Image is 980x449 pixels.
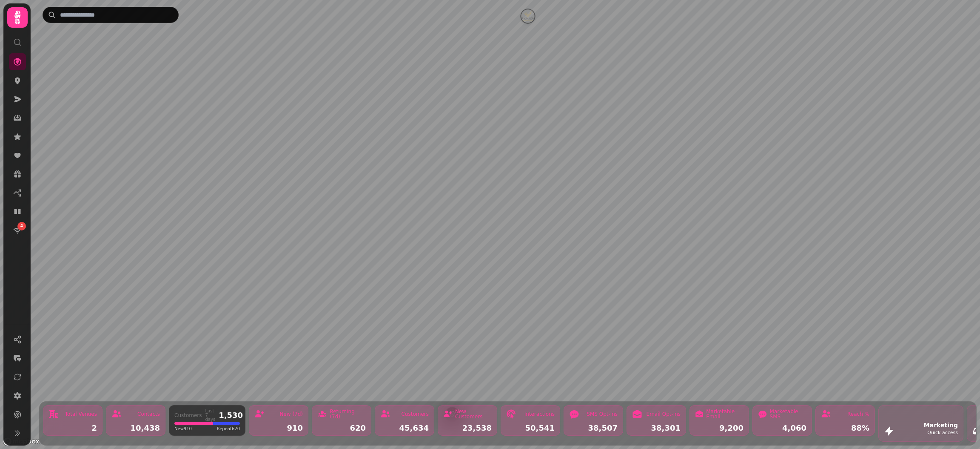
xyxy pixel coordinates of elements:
[174,413,202,418] div: Customers
[758,424,806,432] div: 4,060
[706,409,744,419] div: Marketable Email
[380,424,429,432] div: 45,634
[217,426,240,432] span: Repeat 620
[219,412,243,419] div: 1,530
[401,412,429,417] div: Customers
[9,222,26,239] a: 4
[524,412,555,417] div: Interactions
[48,424,97,432] div: 2
[924,421,958,429] div: Marketing
[174,426,192,432] span: New 910
[632,424,681,432] div: 38,301
[695,424,744,432] div: 9,200
[821,424,869,432] div: 88%
[137,412,160,417] div: Contacts
[647,412,681,417] div: Email Opt-ins
[878,405,963,442] button: MarketingQuick access
[569,424,618,432] div: 38,507
[847,412,869,417] div: Reach %
[587,412,618,417] div: SMS Opt-ins
[254,424,303,432] div: 910
[65,412,97,417] div: Total Venues
[317,424,366,432] div: 620
[924,429,958,437] div: Quick access
[506,424,555,432] div: 50,541
[443,424,492,432] div: 23,538
[3,437,40,446] a: Mapbox logo
[111,424,160,432] div: 10,438
[20,223,23,229] span: 4
[205,409,216,422] div: Last 7 days
[455,409,492,419] div: New Customers
[330,409,366,419] div: Returning (7d)
[279,412,303,417] div: New (7d)
[770,409,806,419] div: Marketable SMS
